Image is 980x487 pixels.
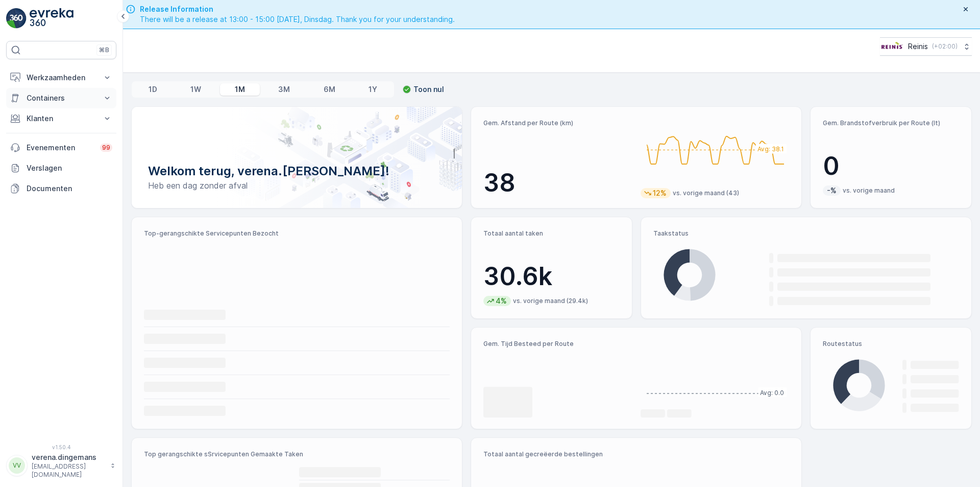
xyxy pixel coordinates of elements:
p: Heb een dag zonder afval [148,179,446,192]
span: v 1.50.4 [6,444,116,450]
p: Evenementen [27,143,94,153]
p: vs. vorige maand (29.4k) [513,297,588,305]
p: 0 [823,151,959,181]
button: Klanten [6,108,116,129]
p: Gem. Brandstofverbruik per Route (lt) [823,119,959,127]
p: ( +02:00 ) [932,42,958,51]
p: Totaal aantal gecreëerde bestellingen [483,450,632,458]
p: 1M [235,84,245,95]
span: There will be a release at 13:00 - 15:00 [DATE], Dinsdag. Thank you for your understanding. [140,14,455,25]
p: Werkzaamheden [27,73,96,83]
p: Taakstatus [653,229,959,238]
p: Klanten [27,113,96,124]
p: ⌘B [99,46,109,54]
p: 3M [278,84,290,95]
p: 30.6k [483,261,620,292]
p: Routestatus [823,340,959,348]
p: 12% [652,188,668,198]
button: Containers [6,88,116,108]
p: Reinis [908,41,928,52]
button: VVverena.dingemans[EMAIL_ADDRESS][DOMAIN_NAME] [6,452,116,479]
a: Evenementen99 [6,137,116,158]
p: 1D [149,84,157,95]
p: Top gerangschikte sSrvicepunten Gemaakte Taken [144,450,450,458]
span: Release Information [140,4,455,14]
p: vs. vorige maand [843,187,895,195]
p: Toon nul [413,84,444,95]
a: Verslagen [6,158,116,178]
p: Totaal aantal taken [483,229,620,238]
p: 99 [102,144,110,152]
button: Reinis(+02:00) [880,37,972,56]
a: Documenten [6,178,116,199]
p: 38 [483,168,632,198]
div: VV [9,457,25,474]
p: vs. vorige maand (43) [673,189,739,197]
img: Reinis-Logo-Vrijstaand_Tekengebied-1-copy2_aBO4n7j.png [880,41,904,52]
p: -% [826,185,838,196]
p: Containers [27,93,96,103]
p: 1Y [369,84,377,95]
p: Top-gerangschikte Servicepunten Bezocht [144,229,450,238]
p: 6M [324,84,335,95]
img: logo_light-DOdMpM7g.png [30,8,73,29]
p: Documenten [27,183,112,194]
p: [EMAIL_ADDRESS][DOMAIN_NAME] [32,462,105,479]
p: verena.dingemans [32,452,105,462]
button: Werkzaamheden [6,67,116,88]
p: Welkom terug, verena.[PERSON_NAME]! [148,163,446,179]
p: Gem. Tijd Besteed per Route [483,340,632,348]
p: 1W [190,84,201,95]
p: 4% [495,296,508,306]
p: Gem. Afstand per Route (km) [483,119,632,127]
img: logo [6,8,27,29]
p: Verslagen [27,163,112,173]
